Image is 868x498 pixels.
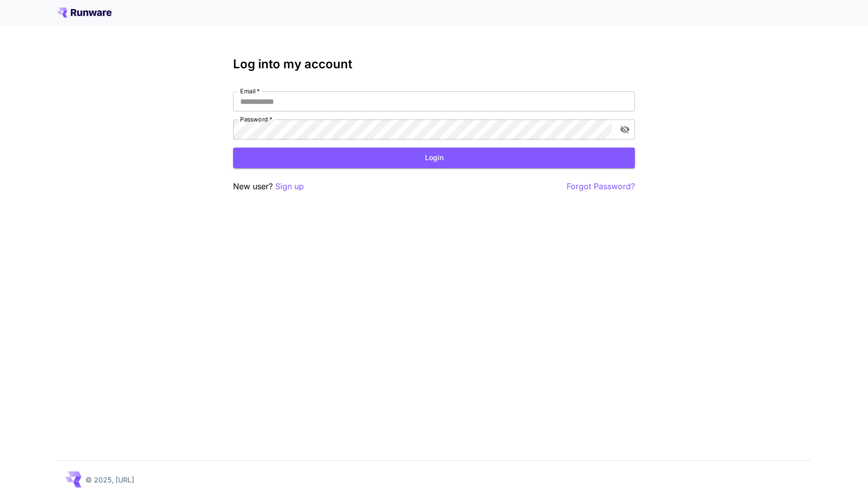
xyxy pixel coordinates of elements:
[275,180,304,193] button: Sign up
[85,474,134,485] p: © 2025, [URL]
[233,180,304,193] p: New user?
[233,148,635,168] button: Login
[240,115,272,123] label: Password
[240,87,260,95] label: Email
[233,57,635,71] h3: Log into my account
[616,120,634,139] button: toggle password visibility
[567,180,635,193] button: Forgot Password?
